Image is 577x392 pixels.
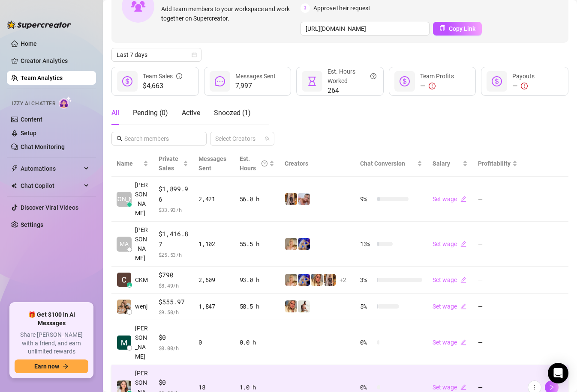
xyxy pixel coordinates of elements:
[63,363,69,369] span: arrow-right
[135,275,148,285] span: CKM
[117,159,141,168] span: Name
[198,275,229,285] div: 2,609
[159,344,189,352] span: $ 0.00 /h
[264,136,270,141] span: team
[240,154,267,173] div: Est. Hours
[279,151,355,177] th: Creators
[324,274,336,286] img: Mellanie
[159,155,178,172] span: Private Sales
[122,76,132,86] span: dollar-circle
[478,160,511,167] span: Profitability
[127,282,132,288] div: z
[449,25,475,32] span: Copy Link
[420,81,454,91] div: —
[328,86,376,96] span: 264
[360,338,374,347] span: 0 %
[433,22,482,36] button: Copy Link
[460,277,466,283] span: edit
[21,54,89,68] a: Creator Analytics
[313,3,370,13] span: Approve their request
[328,67,376,86] div: Est. Hours Worked
[240,338,274,347] div: 0.0 h
[159,297,189,307] span: $555.97
[182,109,200,117] span: Active
[439,25,445,31] span: copy
[135,180,148,218] span: [PERSON_NAME]
[473,320,523,365] td: —
[21,74,63,81] a: Team Analytics
[460,339,466,345] span: edit
[176,71,182,81] span: info-circle
[21,116,42,123] a: Content
[240,275,274,285] div: 93.0 h
[400,76,410,86] span: dollar-circle
[34,363,59,370] span: Earn now
[235,73,276,80] span: Messages Sent
[198,383,229,392] div: 18
[198,239,229,249] div: 1,102
[7,21,71,29] img: logo-BBDzfeDw.svg
[21,179,81,193] span: Chat Copilot
[135,324,148,361] span: [PERSON_NAME]
[240,302,274,311] div: 58.5 h
[492,76,502,86] span: dollar-circle
[261,154,267,173] span: question-circle
[159,333,189,343] span: $0
[21,40,37,47] a: Home
[214,109,251,117] span: Snoozed ( 1 )
[21,143,65,150] a: Chat Monitoring
[298,274,310,286] img: Courtney
[21,221,43,228] a: Settings
[235,81,276,91] span: 7,997
[215,76,225,86] span: message
[15,359,88,373] button: Earn nowarrow-right
[433,196,466,202] a: Set wageedit
[301,3,310,13] span: 3
[198,302,229,311] div: 1,847
[135,302,147,311] span: wenj
[298,193,310,205] img: Kelsey
[11,165,18,172] span: thunderbolt
[429,83,436,89] span: exclamation-circle
[360,194,374,204] span: 9 %
[117,273,131,287] img: CKM
[11,183,17,189] img: Chat Copilot
[360,160,405,167] span: Chat Conversion
[21,130,36,137] a: Setup
[111,108,119,118] div: All
[473,222,523,267] td: —
[460,384,466,390] span: edit
[117,136,123,142] span: search
[285,193,297,205] img: Mellanie
[285,274,297,286] img: Karen
[21,204,78,211] a: Discover Viral Videos
[549,384,555,390] span: right
[460,241,466,247] span: edit
[548,363,568,383] div: Open Intercom Messenger
[133,108,168,118] div: Pending ( 0 )
[143,81,182,91] span: $4,663
[340,275,346,285] span: + 2
[198,155,226,172] span: Messages Sent
[433,303,466,310] a: Set wageedit
[433,160,450,167] span: Salary
[370,67,376,86] span: question-circle
[473,267,523,294] td: —
[12,100,55,108] span: Izzy AI Chatter
[15,311,88,327] span: 🎁 Get $100 in AI Messages
[360,239,374,249] span: 13 %
[192,52,197,57] span: calendar
[433,339,466,346] a: Set wageedit
[285,238,297,250] img: Karen
[521,83,528,89] span: exclamation-circle
[159,281,189,290] span: $ 8.49 /h
[433,241,466,247] a: Set wageedit
[120,239,129,249] span: MA
[117,300,131,314] img: wenj
[15,331,88,356] span: Share [PERSON_NAME] with a friend, and earn unlimited rewards
[124,134,195,143] input: Search members
[473,294,523,321] td: —
[159,229,189,249] span: $1,416.87
[433,276,466,283] a: Set wageedit
[111,151,153,177] th: Name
